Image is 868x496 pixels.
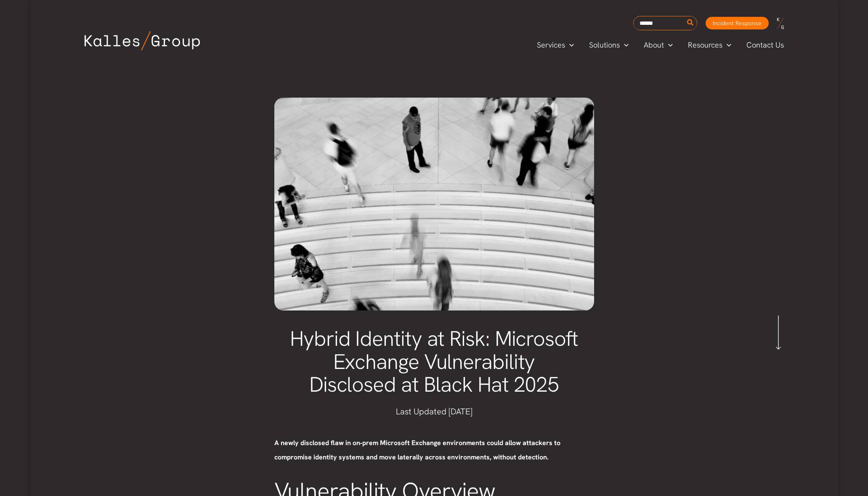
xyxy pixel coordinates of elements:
span: Menu Toggle [565,39,574,51]
img: Identity in Motion: Navigating Hidden Risks [274,98,594,311]
a: Incident Response [706,17,769,29]
a: SolutionsMenu Toggle [581,39,636,51]
a: ServicesMenu Toggle [529,39,581,51]
span: Solutions [589,39,620,51]
span: Hybrid Identity at Risk: Microsoft Exchange Vulnerability Disclosed at Black Hat 2025 [290,325,578,398]
span: Menu Toggle [620,39,629,51]
a: ResourcesMenu Toggle [680,39,739,51]
a: AboutMenu Toggle [636,39,680,51]
span: Last Updated [DATE] [396,406,472,417]
span: Menu Toggle [664,39,673,51]
span: Resources [688,39,722,51]
strong: A newly disclosed flaw in on‑prem Microsoft Exchange environments could allow attackers to compro... [274,438,560,462]
span: Menu Toggle [722,39,731,51]
span: Services [537,39,565,51]
button: Search [685,16,696,30]
span: About [644,39,664,51]
span: Contact Us [746,39,784,51]
a: Contact Us [739,39,792,51]
nav: Primary Site Navigation [529,38,792,52]
img: Kalles Group [85,31,200,50]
